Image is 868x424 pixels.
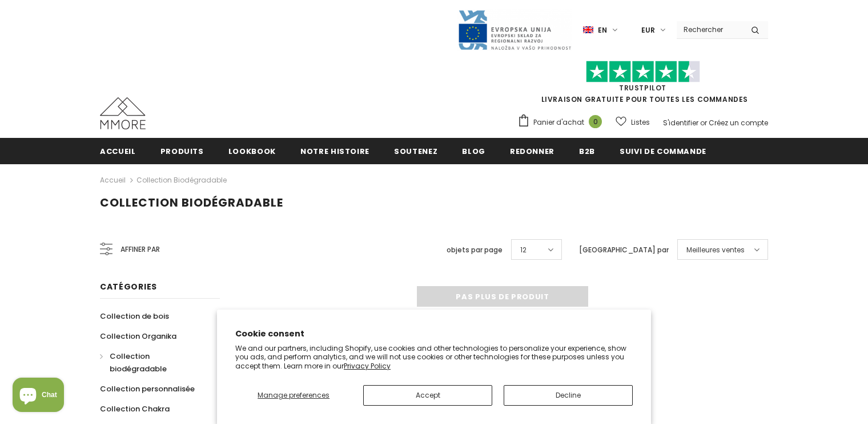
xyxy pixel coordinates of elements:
[100,138,136,164] a: Accueil
[517,66,768,104] span: LIVRAISON GRATUITE POUR TOUTES LES COMMANDES
[663,118,698,128] a: S'identifier
[598,25,607,36] span: en
[579,244,669,256] label: [GEOGRAPHIC_DATA] par
[619,83,666,93] a: TrustPilot
[641,25,655,36] span: EUR
[520,244,527,256] span: 12
[457,25,572,34] a: Javni Razpis
[120,243,160,256] span: Affiner par
[579,146,595,157] span: B2B
[100,399,170,419] a: Collection Chakra
[709,118,768,128] a: Créez un compte
[700,118,707,128] span: or
[100,146,136,157] span: Accueil
[100,326,176,346] a: Collection Organika
[136,175,227,185] a: Collection biodégradable
[344,361,391,371] a: Privacy Policy
[510,146,554,157] span: Redonner
[160,146,204,157] span: Produits
[620,138,706,164] a: Suivi de commande
[631,117,650,128] span: Listes
[462,146,485,157] span: Blog
[100,306,169,326] a: Collection de bois
[235,328,633,340] h2: Cookie consent
[235,344,633,371] p: We and our partners, including Shopify, use cookies and other technologies to personalize your ex...
[579,138,595,164] a: B2B
[457,9,572,51] img: Javni Razpis
[235,385,352,406] button: Manage preferences
[9,378,67,415] inbox-online-store-chat: Shopify online store chat
[677,21,742,38] input: Search Site
[300,138,369,164] a: Notre histoire
[110,351,167,374] span: Collection biodégradable
[620,146,706,157] span: Suivi de commande
[686,244,745,256] span: Meilleures ventes
[100,97,146,129] img: Cas MMORE
[586,61,700,83] img: Faites confiance aux étoiles pilotes
[510,138,554,164] a: Redonner
[100,331,176,342] span: Collection Organika
[100,195,283,211] span: Collection biodégradable
[616,112,650,132] a: Listes
[447,244,503,256] label: objets par page
[258,390,329,400] span: Manage preferences
[583,25,593,35] img: i-lang-1.png
[228,138,276,164] a: Lookbook
[533,117,584,128] span: Panier d'achat
[517,114,608,131] a: Panier d'achat 0
[228,146,276,157] span: Lookbook
[589,115,602,128] span: 0
[100,403,170,414] span: Collection Chakra
[100,379,195,399] a: Collection personnalisée
[100,173,126,187] a: Accueil
[100,383,195,394] span: Collection personnalisée
[462,138,485,164] a: Blog
[363,385,492,406] button: Accept
[100,281,157,292] span: Catégories
[394,138,437,164] a: soutenez
[100,311,169,322] span: Collection de bois
[300,146,369,157] span: Notre histoire
[394,146,437,157] span: soutenez
[504,385,633,406] button: Decline
[160,138,204,164] a: Produits
[100,346,207,379] a: Collection biodégradable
